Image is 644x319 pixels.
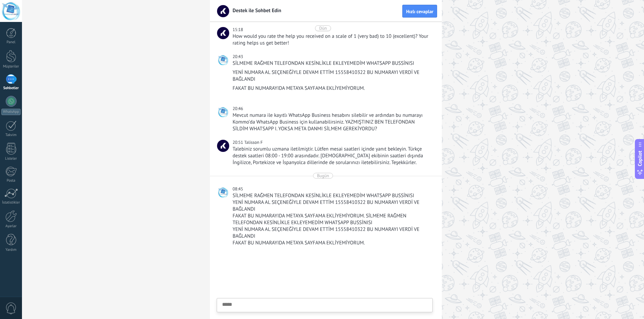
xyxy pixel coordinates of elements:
div: İstatistikler [1,201,21,205]
div: Bugün [317,173,329,179]
div: SİLMEME RAĞMEN TELEFONDAN KESİNLİKLE EKLEYEMEDİM WHATSAPP BUSSİNISI [233,192,431,199]
div: Takvim [1,133,21,137]
div: Ayarlar [1,224,21,229]
div: Yardım [1,248,21,252]
div: Talebiniz sorumlu uzmana iletilmiştir. Lütfen mesai saatleri içinde yanıt bekleyin. Türkçe destek... [233,146,431,166]
div: WhatsApp [1,109,21,115]
div: SİLMEME RAĞMEN TELEFONDAN KESİNLİKLE EKLEYEMEDİM WHATSAPP BUSSİNISI [233,60,431,67]
span: Copilot [637,151,643,166]
span: Talisson F [244,139,263,145]
div: Panel [1,40,21,45]
div: 20:46 [233,105,244,112]
div: Müşteriler [1,64,21,69]
div: 20:43 [233,53,244,60]
span: Hızlı cevaplar [406,9,433,14]
span: Burcu Ergin [217,106,229,118]
span: Burcu Ergin [217,186,229,198]
div: Mevcut numara ile kayıtlı WhatsApp Business hesabını silebilir ve ardından bu numarayı Kommo’da W... [233,112,431,132]
button: Hızlı cevaplar [402,5,437,18]
span: Destek ile Sohbet Edin [229,7,281,14]
div: How would you rate the help you received on a scale of 1 (very bad) to 10 (excellent)? Your ratin... [233,33,431,47]
div: FAKAT BU NUMARAYIDA METAYA SAYFAMA EKLİYEMİYORUM. [233,240,431,246]
div: YENİ NUMARA AL SEÇENEĞİYLE DEVAM ETTİM 15558410322 BU NUMARAYI VERDİ VE BAĞLANDI [233,226,431,240]
div: YENİ NUMARA AL SEÇENEĞİYLE DEVAM ETTİM 15558410322 BU NUMARAYI VERDİ VE BAĞLANDI [233,69,431,83]
div: 08:45 [233,186,244,192]
div: Sohbetler [1,86,21,90]
div: FAKAT BU NUMARAYIDA METAYA SAYFAMA EKLİYEMİYORUM. [233,85,431,92]
div: 20:51 [233,139,244,146]
div: YENİ NUMARA AL SEÇENEĞİYLE DEVAM ETTİM 15558410322 BU NUMARAYI VERDİ VE BAĞLANDI [233,199,431,213]
div: Listeler [1,157,21,161]
span: Talisson F [217,140,229,152]
div: Dün [319,25,327,31]
div: Posta [1,179,21,183]
span: Destek ile Sohbet Edin [217,27,229,39]
span: Burcu Ergin [217,54,229,66]
div: FAKAT BU NUMARAYIDA METAYA SAYFAMA EKLİYEMİYORUM. SİLMEME RAĞMEN TELEFONDAN KESİNLİKLE EKLEYEMEDİ... [233,213,431,226]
